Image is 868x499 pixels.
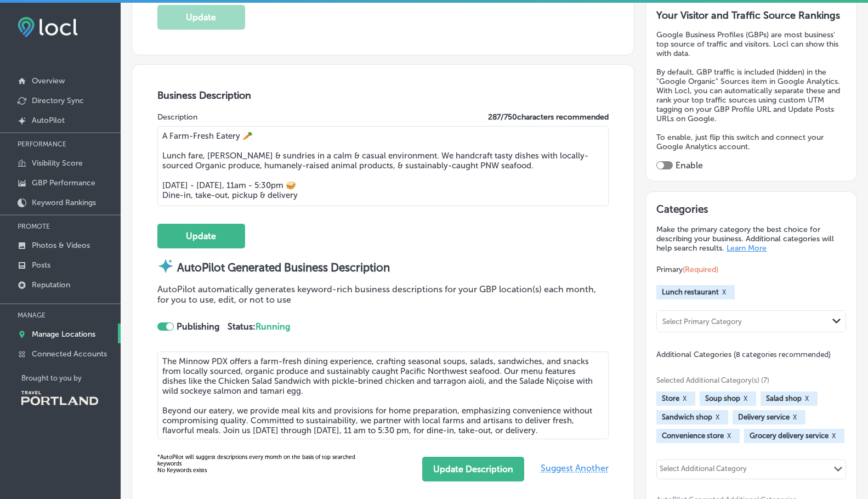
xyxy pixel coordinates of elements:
span: Grocery delivery service [750,432,829,440]
p: Reputation [32,280,70,290]
p: GBP Performance [32,178,95,188]
button: X [802,394,812,403]
button: Update Description [422,457,524,481]
button: X [790,413,800,422]
span: Convenience store [662,432,724,440]
p: Manage Locations [32,330,95,339]
button: X [724,432,734,440]
span: Running [256,321,290,332]
p: AutoPilot automatically generates keyword-rich business descriptions for your GBP location(s) eac... [157,284,609,305]
h3: Your Visitor and Traffic Source Rankings [656,9,846,21]
img: fda3e92497d09a02dc62c9cd864e3231.png [18,17,78,37]
p: Make the primary category the best choice for describing your business. Additional categories wil... [656,225,846,253]
p: By default, GBP traffic is included (hidden) in the "Google Organic" Sources item in Google Analy... [656,67,846,123]
button: X [740,394,751,403]
button: Update [157,224,245,248]
img: autopilot-icon [157,258,174,274]
span: Store [662,394,679,402]
button: X [719,288,729,297]
span: (Required) [683,265,718,274]
button: X [829,432,839,440]
p: Overview [32,76,65,86]
p: To enable, just flip this switch and connect your Google Analytics account. [656,133,846,151]
a: Learn More [727,243,767,253]
span: (8 categories recommended) [734,349,831,360]
span: Delivery service [738,413,790,421]
p: Posts [32,260,50,270]
div: Select Primary Category [662,317,742,325]
textarea: A Farm-Fresh Eatery 🥕 Lunch fare, [PERSON_NAME] & sundries in a calm & casual environment. We han... [157,126,609,206]
button: X [679,394,690,403]
strong: Status: [228,321,290,332]
p: Photos & Videos [32,241,90,250]
span: Suggest Another [541,455,609,481]
span: Salad shop [766,394,802,402]
p: Brought to you by [21,374,121,382]
span: Selected Additional Category(s) (7) [656,376,838,384]
label: 287 / 750 characters recommended [488,112,609,122]
strong: AutoPilot Generated Business Description [177,261,390,274]
div: No Keywords exists [157,454,365,474]
p: Directory Sync [32,96,84,105]
div: Select Additional Category [660,464,747,477]
span: Primary [656,265,718,274]
p: Keyword Rankings [32,198,96,207]
span: Soup shop [705,394,740,402]
img: Travel Portland [21,391,98,405]
p: Google Business Profiles (GBPs) are most business' top source of traffic and visitors. Locl can s... [656,30,846,58]
p: AutoPilot [32,116,65,125]
textarea: The Minnow PDX offers a farm-fresh dining experience, crafting seasonal soups, salads, sandwiches... [157,351,609,439]
button: Update [157,5,245,30]
label: Description [157,112,197,122]
label: Enable [676,160,703,171]
p: Visibility Score [32,158,83,168]
span: Sandwich shop [662,413,712,421]
span: Additional Categories [656,350,831,359]
span: *AutoPilot will suggest descriptions every month on the basis of top searched keywords [157,454,355,467]
button: X [712,413,723,422]
h3: Business Description [157,89,609,101]
strong: Publishing [177,321,219,332]
p: Connected Accounts [32,349,107,359]
h3: Categories [656,203,846,219]
span: Lunch restaurant [662,288,719,296]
